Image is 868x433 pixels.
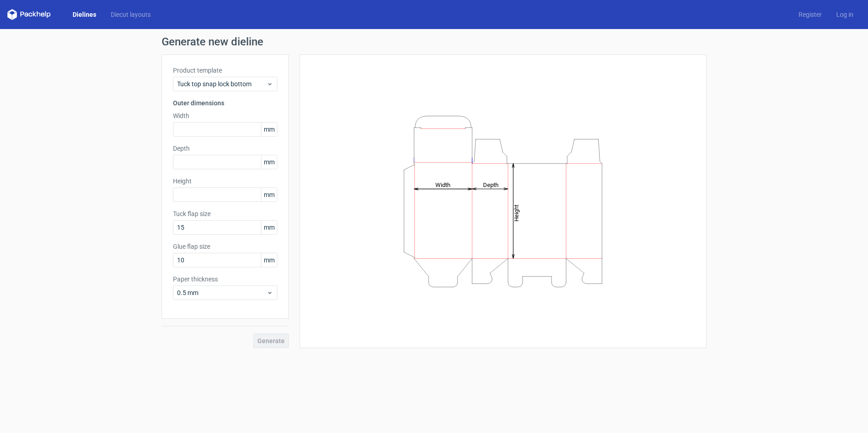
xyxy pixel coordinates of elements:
[173,275,277,284] label: Paper thickness
[261,221,277,234] span: mm
[261,155,277,169] span: mm
[173,209,277,218] label: Tuck flap size
[104,10,158,19] a: Diecut layouts
[173,98,277,108] h3: Outer dimensions
[435,181,450,188] tspan: Width
[261,123,277,136] span: mm
[173,66,277,75] label: Product template
[483,181,498,188] tspan: Depth
[261,188,277,202] span: mm
[173,242,277,251] label: Glue flap size
[177,79,266,89] span: Tuck top snap lock bottom
[173,177,277,186] label: Height
[162,36,706,47] h1: Generate new dieline
[829,10,861,19] a: Log in
[177,288,266,297] span: 0.5 mm
[173,111,277,120] label: Width
[173,144,277,153] label: Depth
[65,10,104,19] a: Dielines
[791,10,829,19] a: Register
[261,253,277,267] span: mm
[513,204,520,221] tspan: Height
